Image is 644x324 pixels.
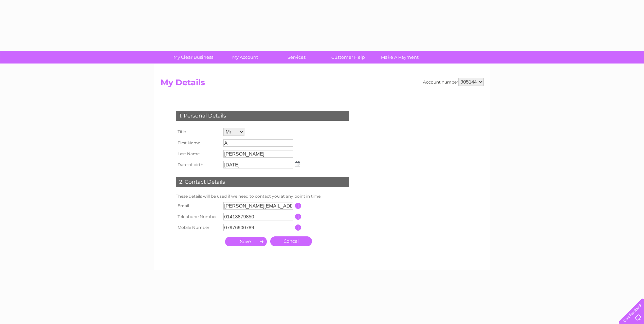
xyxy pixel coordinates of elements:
[176,177,349,187] div: 2. Contact Details
[174,138,222,148] th: First Name
[295,224,301,231] input: Information
[295,214,301,220] input: Information
[270,236,312,246] a: Cancel
[423,78,484,86] div: Account number
[176,111,349,121] div: 1. Personal Details
[320,51,376,64] a: Customer Help
[174,211,222,222] th: Telephone Number
[174,159,222,170] th: Date of birth
[165,51,221,64] a: My Clear Business
[295,203,301,209] input: Information
[295,161,300,166] img: ...
[225,237,267,246] input: Submit
[174,148,222,159] th: Last Name
[174,222,222,233] th: Mobile Number
[217,51,273,64] a: My Account
[269,51,325,64] a: Services
[161,78,484,91] h2: My Details
[174,192,351,200] td: These details will be used if we need to contact you at any point in time.
[174,200,222,211] th: Email
[174,126,222,138] th: Title
[372,51,428,64] a: Make A Payment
